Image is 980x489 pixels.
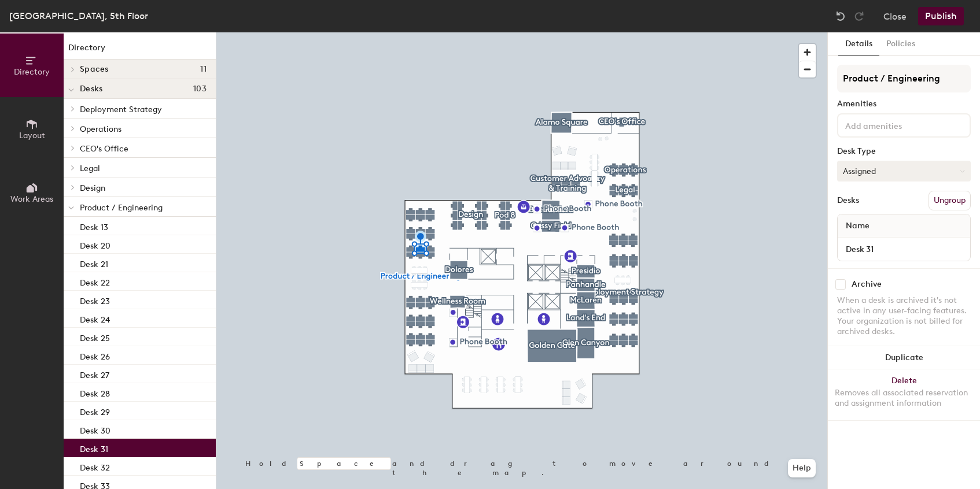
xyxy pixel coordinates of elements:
[840,216,875,236] span: Name
[835,10,846,22] img: Undo
[80,256,108,269] p: Desk 21
[80,460,110,473] p: Desk 32
[837,161,971,181] button: Assigned
[200,65,207,74] span: 11
[838,32,879,56] button: Details
[80,423,110,436] p: Desk 30
[80,65,109,74] span: Spaces
[929,191,971,210] button: Ungroup
[837,147,971,156] div: Desk Type
[840,241,968,257] input: Unnamed desk
[9,9,148,23] div: [GEOGRAPHIC_DATA], 5th Floor
[918,7,964,25] button: Publish
[80,330,110,343] p: Desk 25
[80,164,100,173] span: Legal
[80,293,110,306] p: Desk 23
[843,118,947,132] input: Add amenities
[19,131,45,140] span: Layout
[80,312,110,325] p: Desk 24
[14,67,50,77] span: Directory
[80,84,102,94] span: Desks
[788,459,816,477] button: Help
[837,295,971,337] div: When a desk is archived it's not active in any user-facing features. Your organization is not bil...
[10,194,53,204] span: Work Areas
[80,124,121,134] span: Operations
[828,369,980,420] button: DeleteRemoves all associated reservation and assignment information
[193,84,207,94] span: 103
[837,196,859,205] div: Desks
[80,238,110,251] p: Desk 20
[828,346,980,369] button: Duplicate
[80,367,109,380] p: Desk 27
[80,275,110,288] p: Desk 22
[80,144,128,154] span: CEO's Office
[80,386,110,399] p: Desk 28
[80,349,110,362] p: Desk 26
[80,203,163,213] span: Product / Engineering
[835,388,973,409] div: Removes all associated reservation and assignment information
[80,105,162,114] span: Deployment Strategy
[80,404,110,417] p: Desk 29
[80,441,108,454] p: Desk 31
[852,280,882,289] div: Archive
[837,99,971,109] div: Amenities
[883,7,907,25] button: Close
[879,32,922,56] button: Policies
[853,10,865,22] img: Redo
[80,219,108,232] p: Desk 13
[64,42,216,60] h1: Directory
[80,183,105,193] span: Design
